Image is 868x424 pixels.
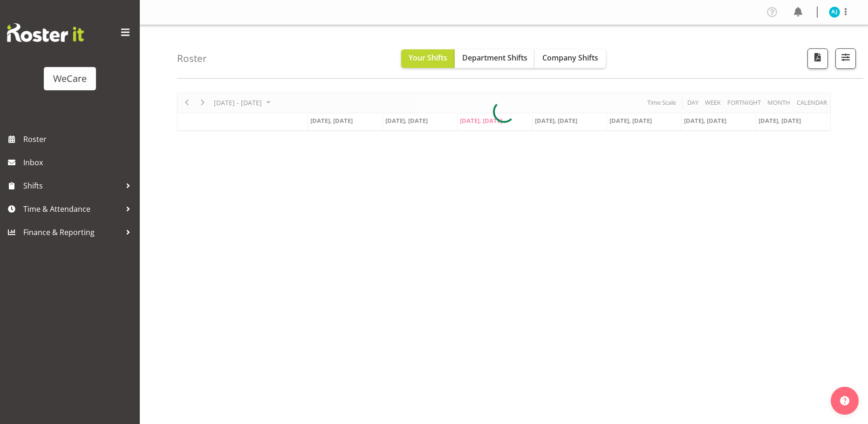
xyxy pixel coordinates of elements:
[23,155,135,169] span: Inbox
[840,396,849,405] img: help-xxl-2.png
[535,49,606,68] button: Company Shifts
[835,48,856,69] button: Filter Shifts
[542,53,598,63] span: Company Shifts
[23,132,135,146] span: Roster
[455,49,535,68] button: Department Shifts
[7,23,84,42] img: Rosterit website logo
[23,179,121,193] span: Shifts
[23,202,121,216] span: Time & Attendance
[829,7,840,18] img: aj-jones10453.jpg
[177,53,207,64] h4: Roster
[53,72,87,86] div: WeCare
[401,49,455,68] button: Your Shifts
[409,53,447,63] span: Your Shifts
[462,53,527,63] span: Department Shifts
[807,48,828,69] button: Download a PDF of the roster according to the set date range.
[23,225,121,239] span: Finance & Reporting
